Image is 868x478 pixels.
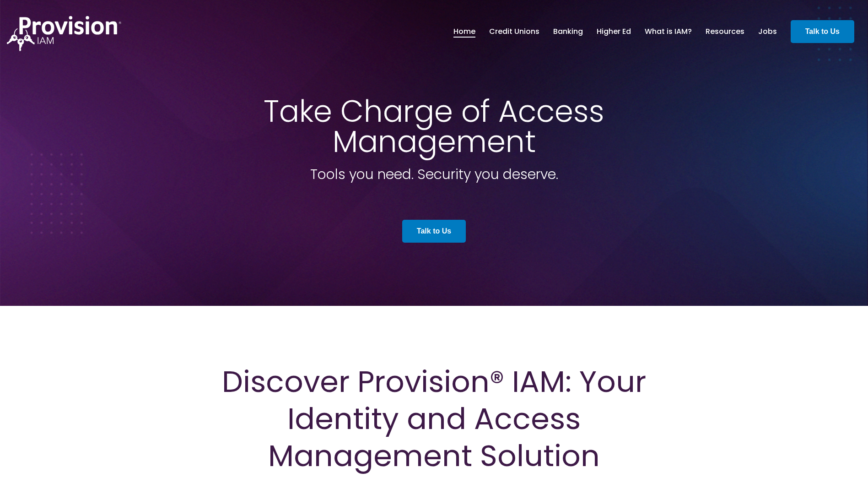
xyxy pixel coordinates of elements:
[645,24,692,39] a: What is IAM?
[196,363,672,475] h1: Discover Provision® IAM: Your Identity and Access Management Solution
[417,227,451,235] strong: Talk to Us
[597,24,631,39] a: Higher Ed
[805,27,840,35] strong: Talk to Us
[264,90,604,163] span: Take Charge of Access Management
[310,164,558,184] span: Tools you need. Security you deserve.
[453,24,475,39] a: Home
[706,24,744,39] a: Resources
[7,16,121,51] img: ProvisionIAM-Logo-White
[447,17,784,46] nav: menu
[402,220,466,243] a: Talk to Us
[758,24,777,39] a: Jobs
[791,20,854,43] a: Talk to Us
[489,24,539,39] a: Credit Unions
[553,24,583,39] a: Banking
